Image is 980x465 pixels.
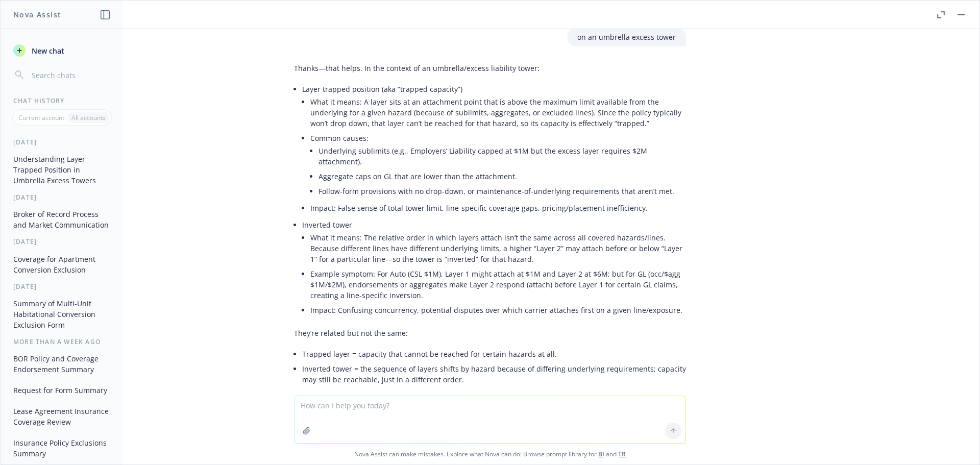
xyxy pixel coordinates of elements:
[1,282,123,291] div: [DATE]
[9,382,115,399] button: Request for Form Summary
[30,68,111,82] input: Search chats
[9,151,115,189] button: Understanding Layer Trapped Position in Umbrella Excess Towers
[310,94,686,131] li: What it means: A layer sits at an attachment point that is above the maximum limit available from...
[71,113,106,122] p: All accounts
[1,193,123,202] div: [DATE]
[302,219,686,230] p: Inverted tower
[577,32,676,42] p: on an umbrella excess tower
[9,434,115,462] button: Insurance Policy Exclusions Summary
[9,295,115,333] button: Summary of Multi-Unit Habitational Conversion Exclusion Form
[310,230,686,266] li: What it means: The relative order in which layers attach isn’t the same across all covered hazard...
[9,350,115,378] button: BOR Policy and Coverage Endorsement Summary
[9,206,115,233] button: Broker of Record Process and Market Communication
[1,337,123,346] div: More than a week ago
[302,361,686,387] li: Inverted tower = the sequence of layers shifts by hazard because of differing underlying requirem...
[302,84,686,94] p: Layer trapped position (aka “trapped capacity”)
[598,450,604,458] a: BI
[310,266,686,303] li: Example symptom: For Auto (CSL $1M), Layer 1 might attach at $1M and Layer 2 at $6M; but for GL (...
[302,347,686,361] li: Trapped layer = capacity that cannot be reached for certain hazards at all.
[13,9,61,20] h1: Nova Assist
[9,251,115,278] button: Coverage for Apartment Conversion Exclusion
[294,395,686,406] p: Quick numeric illustration
[318,169,686,184] li: Aggregate caps on GL that are lower than the attachment.
[294,328,686,338] p: They’re related but not the same:
[9,403,115,430] button: Lease Agreement Insurance Coverage Review
[1,138,123,146] div: [DATE]
[310,201,686,215] li: Impact: False sense of total tower limit, line-specific coverage gaps, pricing/placement ineffici...
[318,143,686,169] li: Underlying sublimits (e.g., Employers’ Liability capped at $1M but the excess layer requires $2M ...
[18,113,64,122] p: Current account
[30,45,64,56] span: New chat
[318,184,686,199] li: Follow-form provisions with no drop-down, or maintenance-of-underlying requirements that aren’t met.
[618,450,626,458] a: TR
[1,96,123,105] div: Chat History
[1,237,123,246] div: [DATE]
[294,63,686,74] p: Thanks—that helps. In the context of an umbrella/excess liability tower:
[9,41,115,60] button: New chat
[5,444,975,464] span: Nova Assist can make mistakes. Explore what Nova can do: Browse prompt library for and
[310,303,686,317] li: Impact: Confusing concurrency, potential disputes over which carrier attaches first on a given li...
[310,131,686,201] li: Common causes:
